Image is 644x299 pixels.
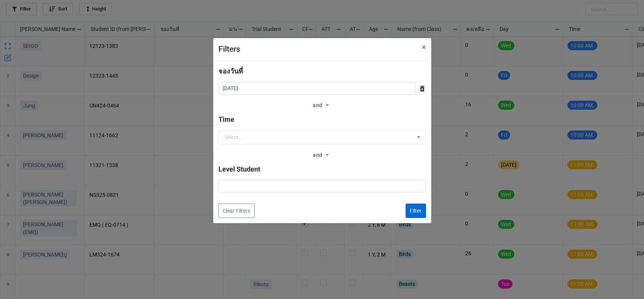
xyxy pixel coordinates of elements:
[218,114,234,125] label: Time
[218,164,260,175] label: Level Student
[218,43,405,55] div: Filters
[313,150,331,161] div: and
[224,135,244,140] div: Select ...
[218,82,415,95] input: Date
[313,100,331,111] div: and
[218,66,243,77] label: จองวันที่
[406,204,426,218] button: Filter
[422,43,426,52] span: ×
[218,204,255,218] button: Clear Filters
